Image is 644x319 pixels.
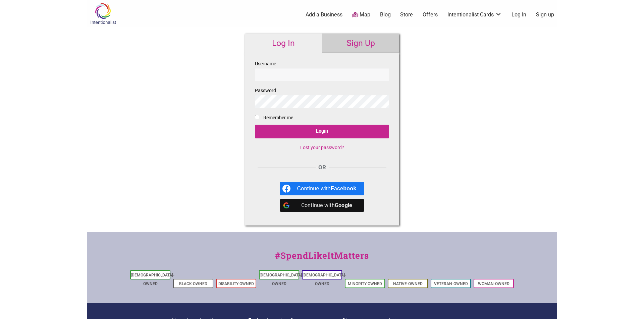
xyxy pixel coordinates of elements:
a: Continue with <b>Facebook</b> [280,182,365,195]
a: Veteran-Owned [434,281,468,286]
a: Blog [380,11,391,18]
a: Store [400,11,413,18]
a: Black-Owned [179,281,207,286]
label: Username [255,60,389,81]
input: Login [255,125,389,138]
a: Disability-Owned [218,281,254,286]
a: Offers [423,11,438,18]
a: [DEMOGRAPHIC_DATA]-Owned [131,273,174,286]
img: Intentionalist [87,3,119,24]
b: Facebook [331,186,357,191]
b: Google [335,202,353,208]
div: OR [255,163,389,172]
div: Continue with [297,182,357,195]
label: Remember me [263,114,293,122]
a: Woman-Owned [478,281,509,286]
input: Password [255,95,389,108]
input: Username [255,68,389,81]
a: Continue with <b>Google</b> [280,199,365,212]
a: [DEMOGRAPHIC_DATA]-Owned [303,273,346,286]
a: Sign Up [322,34,399,53]
a: Log In [512,11,526,18]
a: Add a Business [306,11,342,18]
a: Sign up [536,11,554,18]
a: [DEMOGRAPHIC_DATA]-Owned [260,273,303,286]
a: Log In [245,34,322,53]
a: Native-Owned [393,281,423,286]
label: Password [255,86,389,108]
a: Intentionalist Cards [447,11,502,18]
a: Map [352,11,370,19]
div: Continue with [297,199,357,212]
a: Minority-Owned [348,281,382,286]
div: #SpendLikeItMatters [87,249,557,269]
a: Lost your password? [300,145,344,150]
